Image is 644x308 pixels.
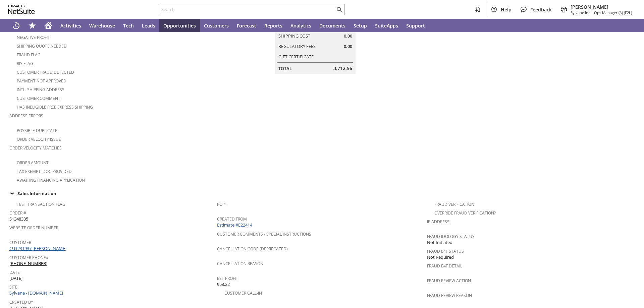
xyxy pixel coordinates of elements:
[278,43,316,49] a: Regulatory Fees
[17,35,50,40] a: Negative Profit
[44,21,52,29] svg: Home
[335,5,343,13] svg: Search
[344,43,352,50] span: 0.00
[427,278,471,284] a: Fraud Review Action
[17,201,65,207] a: Test Transaction Flag
[315,19,350,32] a: Documents
[278,54,314,60] a: Gift Certificate
[354,22,367,29] span: Setup
[217,261,263,266] a: Cancellation Reason
[9,260,47,266] a: [PHONE_NUMBER]
[28,21,36,29] svg: Shortcuts
[278,65,292,71] a: Total
[319,22,345,29] span: Documents
[17,104,93,110] a: Has Ineligible Free Express Shipping
[217,275,238,281] a: Est Profit
[9,284,17,290] a: Site
[17,177,85,183] a: Awaiting Financing Application
[142,22,155,29] span: Leads
[17,43,67,49] a: Shipping Quote Needed
[17,136,61,142] a: Order Velocity Issue
[350,19,371,32] a: Setup
[17,128,57,133] a: Possible Duplicate
[264,22,282,29] span: Reports
[9,255,49,260] a: Customer Phone#
[17,96,60,101] a: Customer Comment
[9,269,20,275] a: Date
[217,201,226,207] a: PO #
[333,65,352,72] span: 3,712.56
[427,263,462,269] a: Fraud E4F Detail
[7,189,635,198] div: Sales Information
[9,113,43,119] a: Address Errors
[17,87,64,93] a: Intl. Shipping Address
[159,19,200,32] a: Opportunities
[138,19,159,32] a: Leads
[217,246,288,252] a: Cancellation Code (deprecated)
[571,4,632,10] span: [PERSON_NAME]
[571,10,590,15] span: Sylvane Inc
[260,19,286,32] a: Reports
[40,19,56,32] a: Home
[200,19,233,32] a: Customers
[278,33,310,39] a: Shipping Cost
[160,5,335,13] input: Search
[344,33,352,39] span: 0.00
[204,22,229,29] span: Customers
[434,210,496,216] a: Override Fraud Verification?
[9,145,62,151] a: Order Velocity Matches
[9,225,58,231] a: Website Order Number
[8,5,35,14] svg: logo
[501,6,512,13] span: Help
[371,19,402,32] a: SuiteApps
[375,22,398,29] span: SuiteApps
[89,22,115,29] span: Warehouse
[286,19,315,32] a: Analytics
[530,6,552,13] span: Feedback
[123,22,134,29] span: Tech
[85,19,119,32] a: Warehouse
[17,52,41,58] a: Fraud Flag
[217,231,311,237] a: Customer Comments / Special Instructions
[17,169,72,174] a: Tax Exempt. Doc Provided
[290,22,311,29] span: Analytics
[427,219,449,225] a: IP Address
[217,216,247,222] a: Created From
[237,22,256,29] span: Forecast
[224,290,262,296] a: Customer Call-in
[9,210,26,216] a: Order #
[9,299,33,305] a: Created By
[7,189,637,198] td: Sales Information
[17,160,49,166] a: Order Amount
[8,19,24,32] a: Recent Records
[427,248,464,254] a: Fraud E4F Status
[217,281,230,288] span: 953.22
[9,245,68,251] a: CU1231937 [PERSON_NAME]
[427,234,475,239] a: Fraud Idology Status
[9,240,31,245] a: Customer
[402,19,429,32] a: Support
[427,293,472,298] a: Fraud Review Reason
[60,22,81,29] span: Activities
[434,201,474,207] a: Fraud Verification
[17,78,66,84] a: Payment not approved
[9,290,65,296] a: Sylvane - [DOMAIN_NAME]
[594,10,632,15] span: Ops Manager (A) (F2L)
[406,22,425,29] span: Support
[17,69,74,75] a: Customer Fraud Detected
[56,19,85,32] a: Activities
[233,19,260,32] a: Forecast
[24,19,40,32] div: Shortcuts
[119,19,138,32] a: Tech
[163,22,196,29] span: Opportunities
[12,21,20,29] svg: Recent Records
[9,275,22,282] span: [DATE]
[217,222,254,228] a: Estimate #E22414
[427,239,452,246] span: Not Initiated
[591,10,593,15] span: -
[427,254,454,260] span: Not Required
[17,61,33,66] a: RIS flag
[9,216,28,222] span: S1348335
